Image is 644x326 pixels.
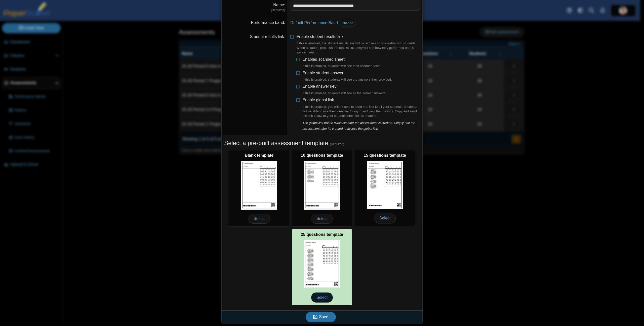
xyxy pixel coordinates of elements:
[251,20,285,25] label: Performance band
[342,21,353,25] span: Change
[301,153,343,157] b: 10 questions template
[319,315,328,319] span: Save
[245,153,273,157] b: Blank template
[296,41,420,55] div: If this is enabled, the student results link will be active and shareable with students. When a s...
[302,121,415,130] i: The global link will be available after the assessment is created. Simply edit the assessment aft...
[301,232,343,237] b: 25 questions template
[367,161,403,209] img: scan_sheet_15_questions.png
[302,57,381,69] span: Enabled scanned sheet
[304,240,340,288] img: scan_sheet_25_questions.png
[302,98,420,118] span: Enable global link
[339,20,356,26] a: Change
[306,312,336,322] button: Save
[364,153,406,157] b: 15 questions template
[302,77,392,82] div: If this is enabled, students will see the answers they provided.
[224,139,420,147] h5: Select a pre-built assessment template:
[302,91,386,95] div: If this is enabled, students will see all the correct answers.
[290,21,338,25] a: Default Performance Band
[311,214,333,224] span: Select
[302,71,392,82] span: Enable student answer
[330,142,344,146] span: (Required)
[304,161,340,209] img: scan_sheet_10_questions.png
[302,84,386,95] span: Enable answer key
[374,213,396,223] span: Select
[296,35,420,55] span: Enable student results link
[241,161,277,209] img: scan_sheet_blank.png
[250,35,285,39] label: Student results link
[273,3,285,7] label: Name
[224,8,285,12] dfn: (Required)
[302,105,420,118] div: If this is enabled, you will be able to send one link to all your students. Students will be able...
[248,214,270,224] span: Select
[311,292,333,303] span: Select
[302,64,381,68] div: If this is enabled, students will see their scanned tests.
